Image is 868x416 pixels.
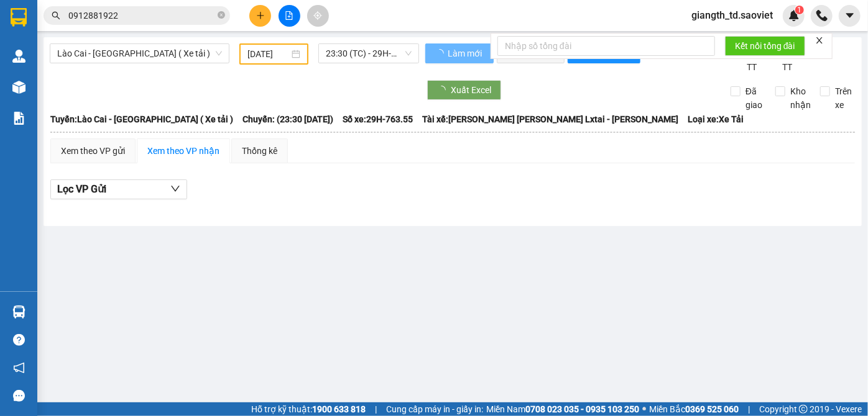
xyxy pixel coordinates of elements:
button: aim [307,5,329,27]
button: Kết nối tổng đài [725,36,805,56]
img: warehouse-icon [12,305,25,319]
img: solution-icon [12,112,25,125]
span: close-circle [218,11,225,19]
sup: 1 [795,6,804,14]
span: aim [313,11,322,20]
div: Xem theo VP gửi [61,144,125,158]
span: 1 [797,6,801,14]
span: Tài xế: [PERSON_NAME] [PERSON_NAME] Lxtai - [PERSON_NAME] [422,112,678,126]
div: Thống kê [242,144,277,158]
span: message [13,390,25,402]
strong: 0708 023 035 - 0935 103 250 [525,404,639,414]
button: Lọc VP Gửi [50,179,187,199]
input: Nhập số tổng đài [497,36,715,56]
span: Chuyến: (23:30 [DATE]) [242,112,333,126]
span: Lào Cai - Hà Nội ( Xe tải ) [57,44,222,63]
span: search [52,11,60,20]
span: 23:30 (TC) - 29H-763.55 [326,44,412,63]
span: | [748,402,750,416]
strong: 1900 633 818 [312,404,366,414]
span: Lọc VP Gửi [57,181,106,197]
input: Tìm tên, số ĐT hoặc mã đơn [68,9,215,22]
span: Loại xe: Xe Tải [688,112,744,126]
button: file-add [279,5,300,27]
img: icon-new-feature [788,10,800,21]
span: loading [435,49,446,58]
button: plus [249,5,271,27]
b: Tuyến: Lào Cai - [GEOGRAPHIC_DATA] ( Xe tải ) [50,114,233,124]
span: Làm mới [448,47,484,60]
span: Kho nhận [785,84,816,112]
span: Hỗ trợ kỹ thuật: [251,402,366,416]
img: warehouse-icon [12,81,25,94]
img: logo-vxr [11,8,27,27]
span: Trên xe [830,84,857,112]
span: giangth_td.saoviet [681,7,783,23]
div: Xem theo VP nhận [147,144,219,158]
span: question-circle [13,334,25,346]
span: loading [437,86,451,94]
span: plus [256,11,265,20]
span: Xuất Excel [451,83,491,97]
span: close [815,36,824,45]
span: notification [13,362,25,374]
button: Xuất Excel [427,80,501,100]
img: warehouse-icon [12,50,25,63]
span: Đã giao [741,84,767,112]
span: Cung cấp máy in - giấy in: [386,402,483,416]
span: ⚪️ [642,407,646,412]
span: Miền Bắc [649,402,739,416]
span: down [170,184,180,194]
button: caret-down [839,5,861,27]
button: Làm mới [425,43,494,63]
img: phone-icon [816,10,828,21]
span: close-circle [218,10,225,22]
input: 22/11/2022 [247,47,289,61]
span: Số xe: 29H-763.55 [343,112,413,126]
span: caret-down [844,10,856,21]
span: file-add [285,11,293,20]
span: Miền Nam [486,402,639,416]
span: copyright [799,405,808,414]
strong: 0369 525 060 [685,404,739,414]
span: Kết nối tổng đài [735,39,795,53]
span: | [375,402,377,416]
